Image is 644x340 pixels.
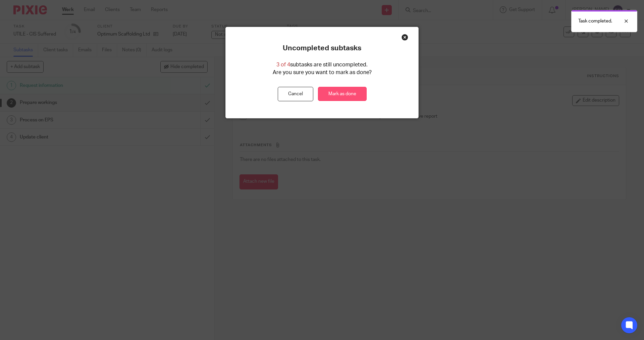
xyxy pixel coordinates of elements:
[401,34,408,41] div: Close this dialog window
[278,87,313,101] button: Cancel
[273,69,372,76] p: Are you sure you want to mark as done?
[578,18,612,24] p: Task completed.
[276,62,290,67] span: 3 of 4
[318,87,367,101] a: Mark as done
[283,44,361,53] p: Uncompleted subtasks
[276,61,368,69] p: subtasks are still uncompleted.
